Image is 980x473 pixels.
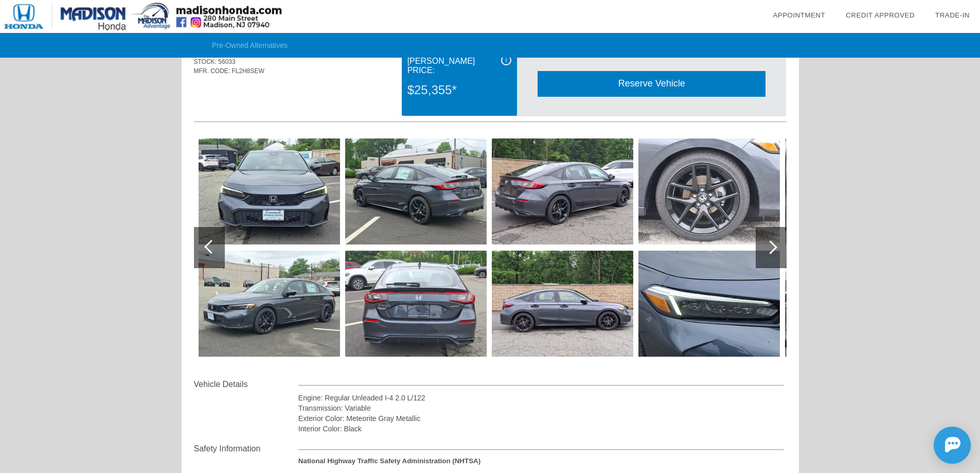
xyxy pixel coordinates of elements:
[638,138,780,244] img: image.aspx
[785,138,926,244] img: image.aspx
[492,251,633,357] img: image.aspx
[407,77,511,103] div: $25,355*
[199,138,340,244] img: image.aspx
[298,424,785,434] div: Interior Color: Black
[194,67,230,75] span: MFR. CODE:
[298,403,785,413] div: Transmission: Variable
[887,417,980,473] iframe: Chat Assistance
[194,378,298,391] div: Vehicle Details
[194,91,787,108] div: Quoted on [DATE] 7:17:48 PM
[345,138,487,244] img: image.aspx
[298,393,785,403] div: Engine: Regular Unleaded I-4 2.0 L/122
[298,413,785,424] div: Exterior Color: Meteorite Gray Metallic
[232,67,264,75] span: FL2H8SEW
[773,11,825,19] a: Appointment
[345,251,487,357] img: image.aspx
[538,71,765,96] div: Reserve Vehicle
[194,443,298,455] div: Safety Information
[935,11,970,19] a: Trade-In
[407,55,511,77] div: [PERSON_NAME] Price:
[199,251,340,357] img: image.aspx
[846,11,915,19] a: Credit Approved
[492,138,633,244] img: image.aspx
[638,251,780,357] img: image.aspx
[298,457,480,465] strong: National Highway Traffic Safety Administration (NHTSA)
[785,251,926,357] img: image.aspx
